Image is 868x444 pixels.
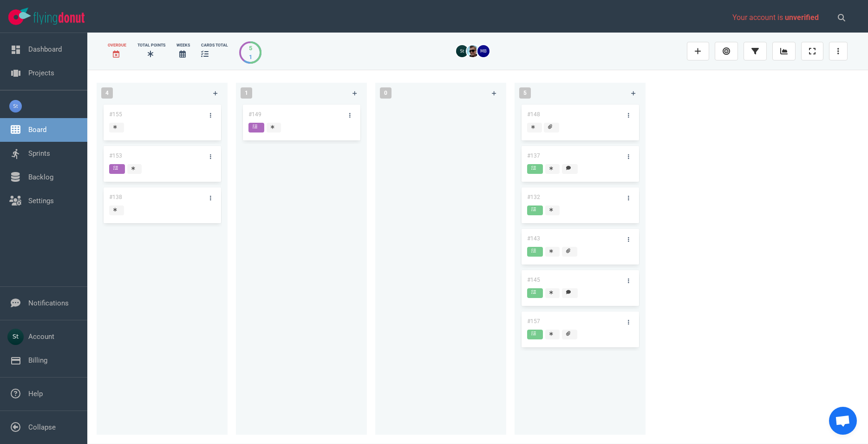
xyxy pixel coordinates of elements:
div: Total Points [137,42,165,48]
span: 1 [241,87,252,99]
a: Account [28,332,54,341]
a: #153 [109,152,122,159]
a: Dashboard [28,45,62,53]
div: Overdue [108,42,126,48]
a: Sprints [28,149,50,158]
a: #148 [527,111,540,118]
img: 26 [477,45,489,57]
a: #138 [109,194,122,200]
div: cards total [201,42,228,48]
div: Weeks [176,42,190,48]
span: unverified [785,13,819,22]
span: 4 [101,87,113,99]
a: Notifications [28,299,69,307]
img: 26 [456,45,468,57]
a: Billing [28,356,47,364]
a: Projects [28,69,54,77]
a: #137 [527,152,540,159]
a: #149 [248,111,261,118]
div: 5 [249,44,252,53]
span: 5 [519,87,531,99]
a: Settings [28,197,54,205]
div: 1 [249,53,252,61]
a: #132 [527,194,540,200]
span: Your account is [732,13,819,22]
a: #157 [527,318,540,325]
div: Open chat [829,407,857,435]
a: Board [28,126,46,134]
a: Backlog [28,173,53,181]
a: Help [28,390,43,398]
a: #143 [527,235,540,242]
span: 0 [380,87,392,99]
a: Collapse [28,423,56,431]
img: Flying Donut text logo [33,12,85,25]
img: 26 [467,45,479,57]
a: #155 [109,111,122,118]
a: #145 [527,277,540,283]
